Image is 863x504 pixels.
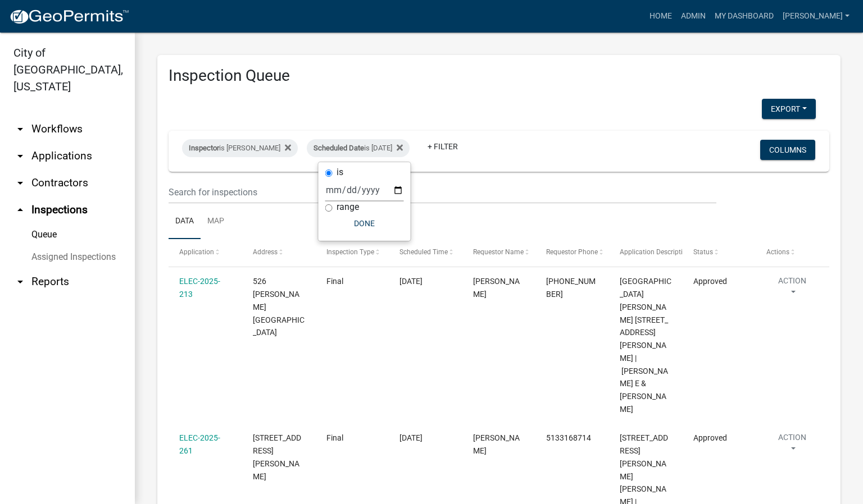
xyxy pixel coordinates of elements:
div: is [PERSON_NAME] [182,139,298,157]
span: 526 WEBSTER BOULEVARD [253,277,305,337]
a: + Filter [419,136,467,157]
span: 502-807-5013 [546,277,596,299]
span: Application [179,248,214,256]
span: Inspection Type [326,248,374,256]
span: 526 WEBSTER BOULEVARD 526 Webster Blvd. | Shope Phillip E & Robin [620,277,671,414]
span: Final [326,277,343,286]
a: ELEC-2025-213 [179,277,220,299]
i: arrow_drop_up [13,203,27,217]
i: arrow_drop_down [13,149,27,163]
span: Approved [693,277,727,286]
button: Export [762,99,816,119]
i: arrow_drop_down [13,275,27,288]
a: ELEC-2025-261 [179,433,220,455]
a: [PERSON_NAME] [778,6,854,27]
label: is [337,168,343,177]
span: 3519 LAURA DRIVE [253,433,301,480]
button: Done [325,213,404,233]
button: Columns [760,140,815,160]
a: Data [169,204,201,240]
div: [DATE] [399,275,451,288]
span: Status [693,248,713,256]
datatable-header-cell: Inspection Type [315,239,389,266]
button: Action [766,275,818,303]
span: Josh McGuire [473,433,520,455]
span: Harold Satterly [473,277,520,299]
span: Requestor Name [473,248,524,256]
span: Inspector [189,144,219,152]
datatable-header-cell: Requestor Name [462,239,536,266]
span: Approved [693,433,727,442]
a: My Dashboard [710,6,778,27]
h3: Inspection Queue [169,66,829,85]
input: Search for inspections [169,181,716,204]
datatable-header-cell: Actions [756,239,829,266]
button: Action [766,432,818,460]
span: Application Description [620,248,691,256]
div: [DATE] [399,432,451,445]
i: arrow_drop_down [13,176,27,190]
label: range [337,203,359,212]
span: 5133168714 [546,433,591,442]
a: Admin [676,6,710,27]
span: Requestor Phone [546,248,598,256]
datatable-header-cell: Status [683,239,756,266]
span: Actions [766,248,789,256]
datatable-header-cell: Address [242,239,316,266]
datatable-header-cell: Application Description [609,239,683,266]
span: Scheduled Date [314,144,364,152]
a: Map [201,204,231,240]
span: Scheduled Time [399,248,448,256]
span: Final [326,433,343,442]
datatable-header-cell: Application [169,239,242,266]
datatable-header-cell: Requestor Phone [535,239,609,266]
span: Address [253,248,278,256]
a: Home [645,6,676,27]
div: is [DATE] [307,139,410,157]
datatable-header-cell: Scheduled Time [389,239,462,266]
i: arrow_drop_down [13,122,27,136]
